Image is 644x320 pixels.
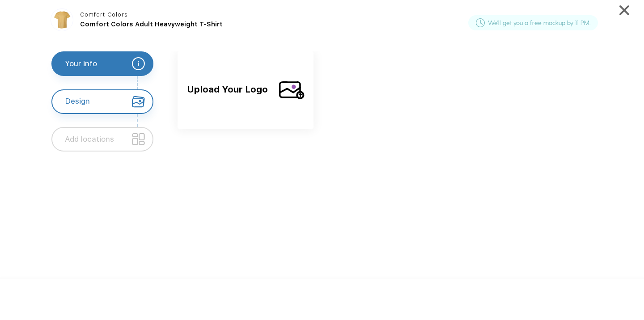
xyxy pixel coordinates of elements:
img: upload.svg [279,79,305,101]
img: cancel.svg [619,5,629,15]
img: clock_circular_outline.svg [476,18,485,27]
div: Add locations [65,128,114,151]
div: Comfort Colors [80,12,157,19]
img: your_info_white.svg [132,57,145,70]
label: We'll get you a free mockup by 11 PM. [488,18,590,24]
span: Upload Your Logo [187,82,271,111]
div: Design [65,90,90,113]
div: Your info [65,52,97,75]
img: design_selected.svg [132,95,145,108]
img: location_unselected.svg [132,133,145,146]
span: Comfort Colors Adult Heavyweight T-Shirt [80,20,223,28]
img: e37cb461-c6db-4545-83cd-d4abe774c5d1 [53,10,72,29]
